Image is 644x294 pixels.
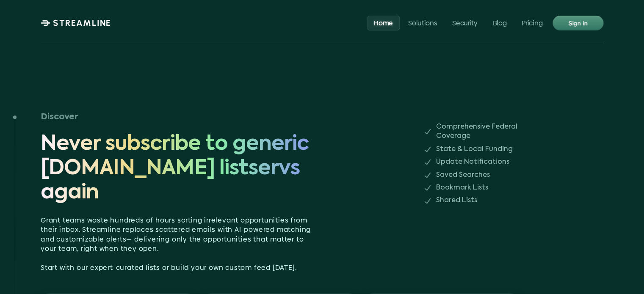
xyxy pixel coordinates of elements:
[436,183,500,192] p: Bookmark Lists
[367,15,400,30] a: Home
[41,18,111,28] a: STREAMLINE
[53,18,111,28] p: STREAMLINE
[41,112,78,122] h3: Discover
[436,170,500,180] p: Saved Searches
[553,16,603,30] a: Sign in
[445,15,484,30] a: Security
[436,196,500,205] p: Shared Lists
[374,19,393,27] p: Home
[436,122,550,141] p: Comprehensive Federal Coverage
[515,15,549,30] a: Pricing
[522,19,542,27] p: Pricing
[452,19,477,27] p: Security
[408,19,437,27] p: Solutions
[41,132,312,206] span: Never subscribe to generic [DOMAIN_NAME] listservs again
[436,157,550,167] p: Update Notifications
[486,15,514,30] a: Blog
[493,19,507,27] p: Blog
[568,17,588,28] p: Sign in
[436,145,550,154] p: State & Local Funding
